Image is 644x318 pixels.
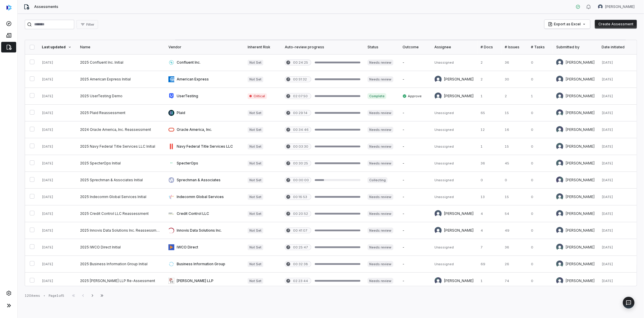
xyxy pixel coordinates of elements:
[595,2,638,11] button: Bridget Seagraves avatar[PERSON_NAME]
[556,193,563,200] img: Jonathan Lee avatar
[248,45,278,50] div: Inherent Risk
[403,45,428,50] div: Outcome
[556,277,563,284] img: Isaac Mousel avatar
[49,294,64,298] div: Page 1 of 5
[399,121,431,138] td: -
[42,45,73,50] div: Last updated
[602,45,632,50] div: Date initiated
[556,261,563,268] img: Jonathan Lee avatar
[399,54,431,71] td: -
[399,273,431,289] td: -
[44,294,45,298] div: •
[399,239,431,256] td: -
[435,93,442,100] img: Michael Violante avatar
[556,45,595,50] div: Submitted by
[556,126,563,133] img: Robert Latcham avatar
[6,5,12,11] img: svg%3e
[435,76,442,83] img: Bridget Seagraves avatar
[86,22,94,27] span: Filter
[435,227,442,234] img: Bridget Seagraves avatar
[595,20,637,29] button: Create Assessment
[399,155,431,172] td: -
[544,20,590,29] button: Export as Excel
[399,256,431,273] td: -
[435,45,474,50] div: Assignee
[285,45,360,50] div: Auto-review progress
[25,294,40,298] div: 120 items
[598,4,603,9] img: Bridget Seagraves avatar
[399,138,431,155] td: -
[399,71,431,88] td: -
[556,227,563,234] img: Bridget Seagraves avatar
[399,105,431,121] td: -
[556,109,563,116] img: Ryan Jenkins avatar
[399,205,431,222] td: -
[556,59,563,66] img: George Munyua avatar
[34,4,58,9] span: Assessments
[556,76,563,83] img: Bridget Seagraves avatar
[399,172,431,189] td: -
[505,45,524,50] div: # Issues
[556,244,563,251] img: Jonathan Lee avatar
[168,45,241,50] div: Vendor
[399,189,431,205] td: -
[367,45,395,50] div: Status
[556,93,563,100] img: Michael Violante avatar
[556,210,563,217] img: Bridget Seagraves avatar
[556,160,563,167] img: Travis Helton avatar
[435,277,442,284] img: Isaac Mousel avatar
[435,210,442,217] img: Bridget Seagraves avatar
[556,143,563,150] img: Jonathan Wann avatar
[531,45,549,50] div: # Tasks
[77,20,98,29] button: Filter
[399,222,431,239] td: -
[605,4,635,9] span: [PERSON_NAME]
[556,177,563,184] img: Cassandra Burns avatar
[481,45,498,50] div: # Docs
[80,45,161,50] div: Name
